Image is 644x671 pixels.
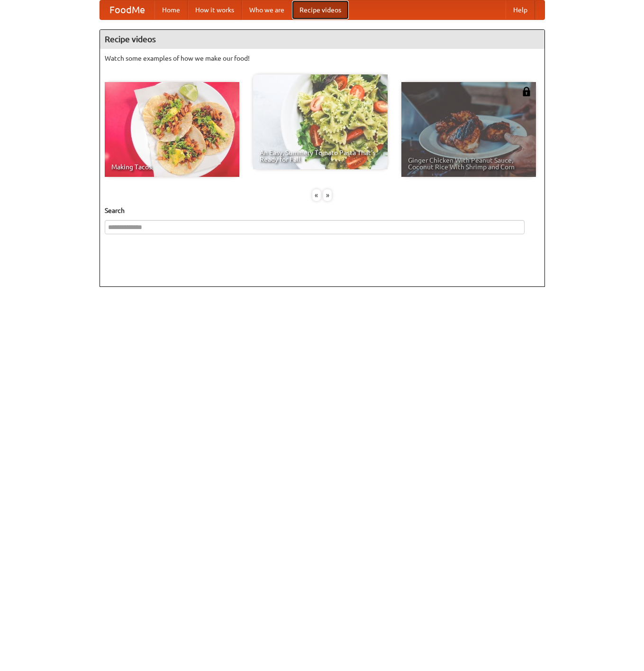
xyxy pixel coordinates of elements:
h4: Recipe videos [100,30,544,49]
a: Home [154,0,188,19]
p: Watch some examples of how we make our food! [105,54,540,63]
a: Making Tacos [105,82,239,177]
a: FoodMe [100,0,154,19]
a: Help [506,0,535,19]
img: 483408.png [522,87,531,96]
a: An Easy, Summery Tomato Pasta That's Ready for Fall [253,74,388,169]
a: How it works [188,0,242,19]
h5: Search [105,206,540,215]
div: » [323,189,332,201]
span: Making Tacos [111,164,233,170]
span: An Easy, Summery Tomato Pasta That's Ready for Fall [260,149,381,163]
a: Recipe videos [292,0,349,19]
a: Who we are [242,0,292,19]
div: « [312,189,321,201]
